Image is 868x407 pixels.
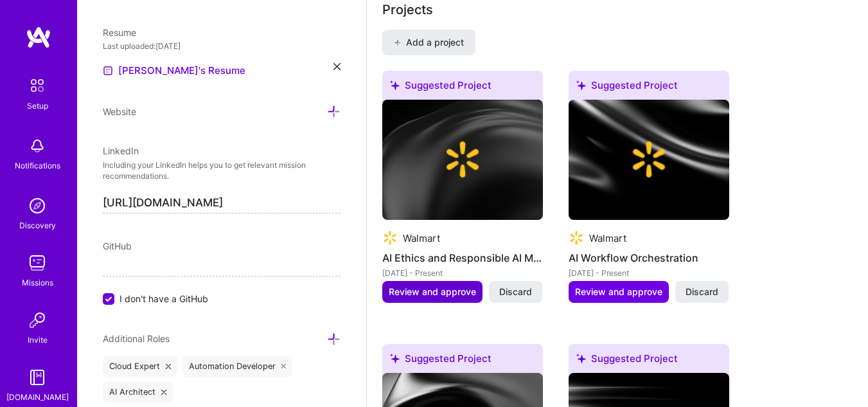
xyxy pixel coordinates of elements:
[103,356,177,377] div: Cloud Expert
[24,365,50,390] img: guide book
[675,281,729,303] button: Discard
[382,281,483,303] button: Review and approve
[575,285,662,298] span: Review and approve
[382,30,475,55] button: Add a project
[382,100,543,221] img: cover
[389,285,476,298] span: Review and approve
[24,72,51,99] img: setup
[382,249,543,266] h4: AI Ethics and Responsible AI Mentorship
[569,71,729,105] div: Suggested Project
[576,354,586,363] i: icon SuggestedTeams
[15,159,60,172] div: Notifications
[442,139,483,180] img: Company logo
[24,193,50,219] img: discovery
[686,285,718,298] span: Discard
[576,80,586,90] i: icon SuggestedTeams
[333,63,341,70] i: icon Close
[103,39,341,53] div: Last uploaded: [DATE]
[26,26,51,49] img: logo
[182,356,293,377] div: Automation Developer
[489,281,542,303] button: Discard
[569,344,729,378] div: Suggested Project
[103,333,170,344] span: Additional Roles
[24,250,50,276] img: teamwork
[103,27,136,38] span: Resume
[569,100,729,221] img: cover
[403,231,440,245] div: Walmart
[569,266,729,280] div: [DATE] - Present
[22,276,53,289] div: Missions
[103,160,341,182] p: Including your LinkedIn helps you to get relevant mission recommendations.
[499,285,532,298] span: Discard
[394,39,401,46] i: icon PlusBlack
[390,80,400,90] i: icon SuggestedTeams
[103,63,245,78] a: [PERSON_NAME]'s Resume
[103,66,113,76] img: Resume
[27,99,48,113] div: Setup
[24,133,50,159] img: bell
[6,390,69,404] div: [DOMAIN_NAME]
[19,219,56,232] div: Discovery
[103,382,173,402] div: AI Architect
[382,230,398,246] img: Company logo
[394,36,464,49] span: Add a project
[569,249,729,266] h4: AI Workflow Orchestration
[120,292,208,305] span: I don't have a GitHub
[569,230,584,246] img: Company logo
[166,364,171,369] i: icon Close
[569,281,669,303] button: Review and approve
[103,145,139,156] span: LinkedIn
[24,307,50,333] img: Invite
[390,354,400,363] i: icon SuggestedTeams
[103,240,132,251] span: GitHub
[628,139,669,180] img: Company logo
[103,106,136,117] span: Website
[161,390,166,395] i: icon Close
[589,231,626,245] div: Walmart
[28,333,48,347] div: Invite
[281,364,287,369] i: icon Close
[382,344,543,378] div: Suggested Project
[382,266,543,280] div: [DATE] - Present
[382,71,543,105] div: Suggested Project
